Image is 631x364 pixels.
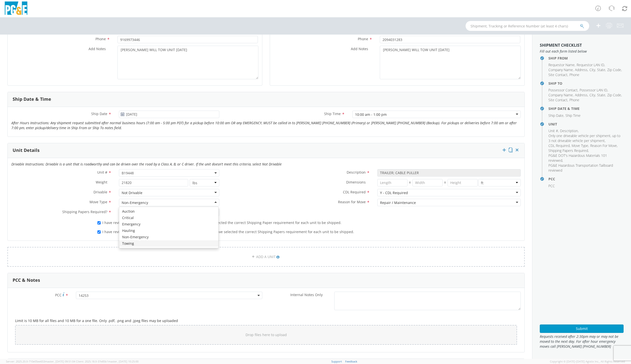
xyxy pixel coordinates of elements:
li: , [575,93,588,98]
span: PCC [548,183,555,188]
div: Emergency [119,221,218,227]
h3: Ship Date & Time [13,97,51,102]
span: B19448 [119,169,219,177]
span: Phone [569,72,579,77]
span: City [589,67,595,72]
span: Company Name [548,93,573,97]
span: State [597,67,605,72]
span: Internal Notes Only [290,292,323,297]
a: Support [331,360,342,363]
span: Possessor LAN ID [580,88,607,92]
input: Height [448,179,478,186]
li: , [548,62,575,67]
h4: Ship From [548,56,624,60]
div: Critical [119,215,218,221]
span: master, [DATE] 10:25:00 [108,360,138,363]
h5: Limit is 10 MB for all files and 10 MB for a one file. Only .pdf, .png and .jpeg files may be upl... [15,319,517,323]
span: Reason For Move [590,143,617,148]
li: , [548,88,578,93]
h4: PCC [548,177,624,181]
div: Y - CDL Required [380,190,408,195]
span: Add Notes [89,46,106,51]
span: Requestor Name [548,62,575,67]
a: Feedback [345,360,357,363]
div: Auction [119,208,218,215]
span: Only one driveable vehicle per shipment, up to 3 not driveable vehicle per shipment [548,133,620,143]
li: , [548,128,559,133]
h3: PCC & Notes [13,278,40,283]
li: , [548,153,622,163]
span: Ship Date [548,113,563,118]
span: Ship Time [324,111,341,116]
span: Phone [358,37,368,41]
li: , [560,128,579,133]
input: Shipment, Tracking or Reference Number (at least 4 chars) [466,21,589,31]
span: Client: 2025.18.0-37e85b1 [76,360,138,363]
li: , [572,143,589,148]
span: master, [DATE] 09:51:04 [45,360,75,363]
li: , [589,67,596,72]
span: Phone [569,98,579,102]
span: Shipping Papers Required? [62,209,107,214]
span: Company Name [548,67,573,72]
li: , [548,113,564,118]
li: , [548,133,622,143]
span: X [443,179,448,186]
span: Dimensions [346,180,366,184]
li: , [575,67,588,72]
span: Description [560,128,578,133]
h4: Ship To [548,81,624,85]
div: 10:00 am - 1:00 pm [355,112,387,117]
li: , [548,93,574,98]
li: , [590,143,618,148]
span: B19448 [122,171,216,175]
span: Address [575,93,587,97]
span: PG&E DOT's Hazardous Materials 101 reviewed [548,153,607,163]
span: Unit # [97,170,107,175]
span: X [407,179,412,186]
li: , [607,67,622,72]
span: Reason for Move [338,200,366,204]
span: Phone [95,37,106,41]
span: City [589,93,595,97]
span: State [597,93,605,97]
span: PCC [55,293,62,297]
span: Drivable [93,190,107,194]
li: , [548,72,568,77]
i: After Hours Instructions: Any shipment request submitted after normal business hours (7:00 am - 5... [11,121,517,130]
span: Zip Code [607,93,621,97]
span: Description [347,170,366,175]
li: , [607,93,622,98]
div: Repair / Maintenance [380,200,416,205]
li: , [548,67,574,72]
i: Drivable Instructions: Drivable is a unit that is roadworthy and can be driven over the road by a... [11,162,282,166]
span: Shipping Papers Required [548,148,588,153]
input: I have reviewed thePG&E's Hazardous Transportation Tailboardand have selected the correct Shippin... [97,230,101,234]
li: , [548,98,568,102]
li: , [548,148,589,153]
img: pge-logo-06675f144f4cfa6a6814.png [4,1,28,16]
li: , [580,88,608,93]
input: Width [412,179,443,186]
span: Server: 2025.20.0-710e05ee653 [6,360,75,363]
span: I have reviewed the and have selected the correct Shipping Paper requirement for each unit to be ... [102,220,341,225]
span: Zip Code [607,67,621,72]
span: Site Contact [548,72,567,77]
li: , [597,67,606,72]
h4: Ship Date & Time [548,107,624,110]
span: Address [575,67,587,72]
span: Ship Date [91,111,107,116]
h4: Unit [548,122,624,126]
strong: Shipment Checklist [540,42,582,48]
li: , [577,62,605,67]
span: Drop files here to upload [246,332,287,337]
span: Possessor Contact [548,88,578,92]
div: Non-Emergency [119,234,218,240]
span: 14253 [76,292,262,299]
span: PG&E Hazardous Transportation Tailboard reviewed [548,163,613,173]
div: Towing [119,240,218,247]
li: , [597,93,606,98]
div: Not Drivable [122,190,142,195]
span: Copyright © [DATE]-[DATE] Agistix Inc., All Rights Reserved [550,360,625,364]
span: Ship Time [565,113,581,118]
